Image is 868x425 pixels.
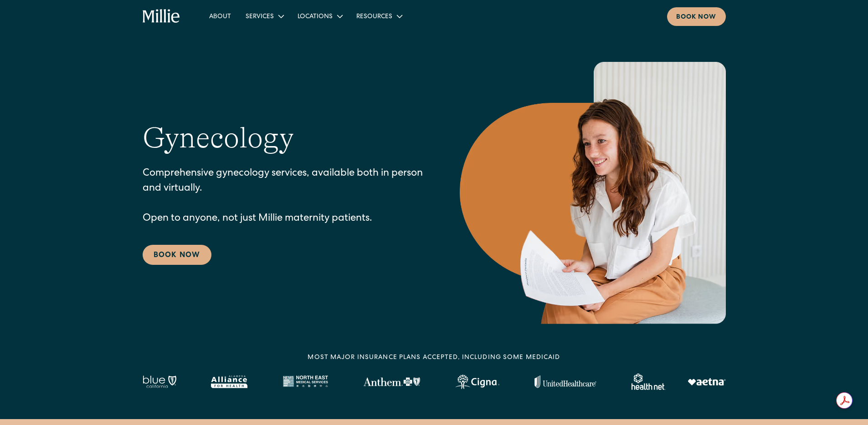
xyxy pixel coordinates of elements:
[211,375,247,388] img: Alameda Alliance logo
[202,9,238,24] a: About
[349,9,409,24] div: Resources
[356,12,392,22] div: Resources
[246,12,274,22] div: Services
[455,374,499,389] img: Cigna logo
[308,353,560,363] div: MOST MAJOR INSURANCE PLANS ACCEPTED, INCLUDING some MEDICAID
[676,13,717,22] div: Book now
[460,62,726,324] img: Smiling woman holding documents during a consultation, reflecting supportive guidance in maternit...
[290,9,349,24] div: Locations
[143,167,423,227] p: Comprehensive gynecology services, available both in person and virtually. Open to anyone, not ju...
[143,245,211,265] a: Book Now
[298,12,333,22] div: Locations
[143,375,176,388] img: Blue California logo
[238,9,290,24] div: Services
[632,374,666,390] img: Healthnet logo
[534,375,596,388] img: United Healthcare logo
[143,9,180,24] a: home
[688,378,726,385] img: Aetna logo
[282,375,328,388] img: North East Medical Services logo
[667,7,726,26] a: Book now
[363,377,420,386] img: Anthem Logo
[143,121,294,156] h1: Gynecology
